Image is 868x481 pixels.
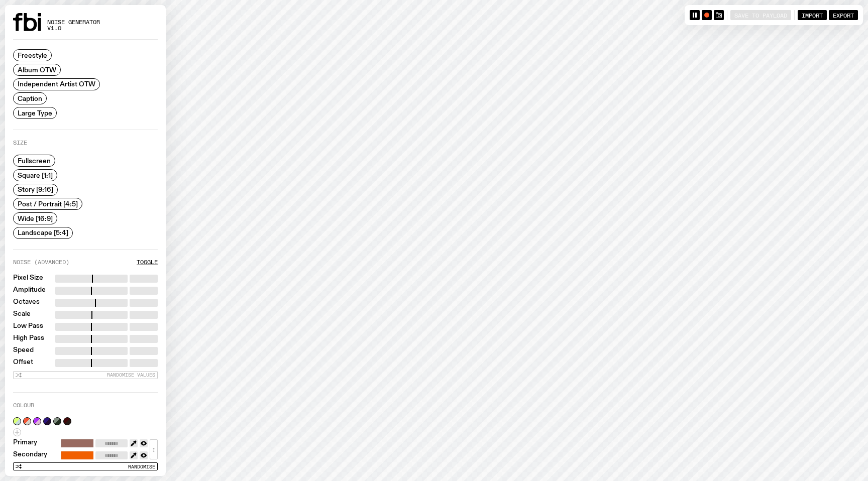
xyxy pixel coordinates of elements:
span: Caption [18,95,42,102]
label: Scale [13,311,31,319]
span: Randomise Values [107,372,155,378]
span: Fullscreen [18,157,51,165]
span: Square [1:1] [18,171,53,179]
label: Primary [13,439,37,447]
label: Noise (Advanced) [13,260,69,265]
label: Template [13,35,41,40]
label: Secondary [13,451,47,459]
label: High Pass [13,335,44,343]
span: Noise Generator [47,20,100,25]
span: Wide [16:9] [18,214,53,222]
button: ↕ [150,439,158,459]
span: Album OTW [18,66,56,73]
span: Export [833,12,854,18]
button: Toggle [137,260,158,265]
span: Freestyle [18,52,47,59]
span: Large Type [18,109,52,116]
button: Export [829,10,858,20]
span: v1.0 [47,26,100,31]
label: Amplitude [13,287,46,295]
label: Size [13,140,27,146]
label: Pixel Size [13,275,43,283]
label: Colour [13,403,34,408]
span: Story [9:16] [18,186,53,193]
label: Octaves [13,299,40,307]
label: Low Pass [13,323,43,331]
button: Randomise [13,462,158,470]
label: Offset [13,359,33,367]
span: Independent Artist OTW [18,80,95,88]
label: Speed [13,347,34,355]
span: Post / Portrait [4:5] [18,200,78,208]
span: Landscape [5:4] [18,229,68,236]
button: Save to Payload [730,10,791,20]
button: Randomise Values [13,371,158,379]
span: Randomise [128,464,155,469]
span: Import [802,12,823,18]
button: Import [798,10,827,20]
span: Save to Payload [734,12,787,18]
